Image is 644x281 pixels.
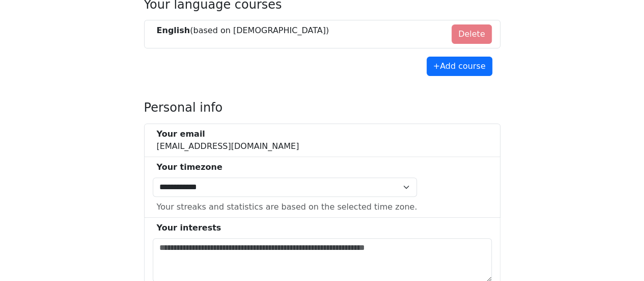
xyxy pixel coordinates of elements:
[157,25,190,35] strong: English
[153,177,417,197] select: Select Time Zone
[144,100,500,115] h4: Personal info
[157,128,299,152] div: [EMAIL_ADDRESS][DOMAIN_NAME]
[157,201,417,213] div: Your streaks and statistics are based on the selected time zone.
[157,161,417,173] div: Your timezone
[157,24,329,37] div: (based on [DEMOGRAPHIC_DATA] )
[427,57,492,76] button: +Add course
[157,128,299,140] div: Your email
[157,222,492,234] div: Your interests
